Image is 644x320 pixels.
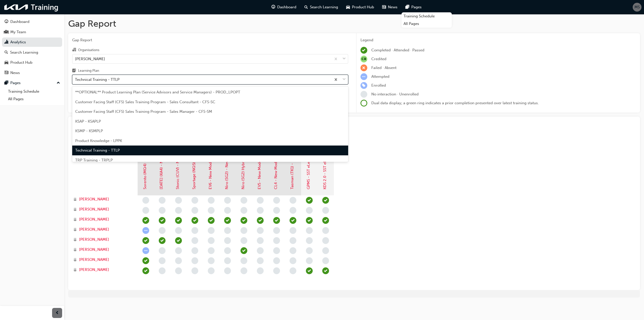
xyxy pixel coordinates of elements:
[273,237,280,244] span: learningRecordVerb_NONE-icon
[79,247,109,253] span: [PERSON_NAME]
[75,77,119,83] div: Technical Training - TTLP
[142,267,149,274] span: learningRecordVerb_COMPLETE-icon
[360,56,367,62] span: null-icon
[406,4,409,10] span: pages-icon
[224,267,231,274] span: learningRecordVerb_NONE-icon
[10,80,21,86] div: Pages
[257,217,264,224] span: learningRecordVerb_PASS-icon
[75,109,212,114] span: Customer Facing Staff (CFS) Sales Training Program - Sales Manager - CFS-SM
[142,257,149,264] span: learningRecordVerb_COMPLETE-icon
[208,257,215,264] span: learningRecordVerb_NONE-icon
[322,207,329,214] span: learningRecordVerb_NONE-icon
[240,257,247,264] span: learningRecordVerb_NONE-icon
[306,267,313,274] span: learningRecordVerb_PASS-icon
[2,48,62,57] a: Search Learning
[159,247,166,254] span: learningRecordVerb_NONE-icon
[290,207,296,214] span: learningRecordVerb_NONE-icon
[371,48,424,52] span: Completed · Attended · Passed
[322,237,329,244] span: learningRecordVerb_NONE-icon
[257,207,264,214] span: learningRecordVerb_NONE-icon
[360,73,367,80] span: learningRecordVerb_ATTEMPT-icon
[5,60,8,65] span: car-icon
[371,57,386,61] span: Credited
[10,19,29,25] div: Dashboard
[290,237,296,244] span: learningRecordVerb_NONE-icon
[73,237,133,242] a: [PERSON_NAME]
[75,148,120,153] span: Technical Training - TTLP
[322,197,329,204] span: learningRecordVerb_COMPLETE-icon
[142,217,149,224] span: learningRecordVerb_PASS-icon
[73,257,133,263] a: [PERSON_NAME]
[388,4,397,10] span: News
[75,119,101,124] span: KSAP - KSAPLP
[208,247,215,254] span: learningRecordVerb_NONE-icon
[371,83,386,88] span: Enrolled
[2,16,62,78] button: DashboardMy TeamAnalyticsSearch LearningProduct HubNews
[322,267,329,274] span: learningRecordVerb_COMPLETE-icon
[360,64,367,71] span: learningRecordVerb_FAIL-icon
[75,158,113,162] span: TRP Training - TRPLP
[159,207,166,214] span: learningRecordVerb_NONE-icon
[360,37,636,43] div: Legend
[208,207,215,214] span: learningRecordVerb_NONE-icon
[240,207,247,214] span: learningRecordVerb_NONE-icon
[2,78,62,88] button: Pages
[411,4,422,10] span: Pages
[175,257,182,264] span: learningRecordVerb_NONE-icon
[290,267,296,274] span: learningRecordVerb_NONE-icon
[5,20,8,24] span: guage-icon
[75,56,105,62] div: [PERSON_NAME]
[78,48,99,53] div: Organisations
[5,71,8,75] span: news-icon
[72,48,76,52] span: organisation-icon
[322,227,329,234] span: learningRecordVerb_NONE-icon
[73,217,133,222] a: [PERSON_NAME]
[342,56,346,62] span: down-icon
[306,237,313,244] span: learningRecordVerb_NONE-icon
[191,247,198,254] span: learningRecordVerb_NONE-icon
[371,101,539,105] span: Dual data display; a green ring indicates a prior completion presented over latest training status.
[306,197,313,204] span: learningRecordVerb_PASS-icon
[142,207,149,214] span: learningRecordVerb_NONE-icon
[224,257,231,264] span: learningRecordVerb_NONE-icon
[401,20,452,28] a: All Pages
[342,76,346,83] span: down-icon
[6,95,62,103] a: All Pages
[191,227,198,234] span: learningRecordVerb_NONE-icon
[208,237,215,244] span: learningRecordVerb_NONE-icon
[401,2,426,12] a: pages-iconPages
[159,217,166,224] span: learningRecordVerb_PASS-icon
[10,60,32,65] div: Product Hub
[360,82,367,89] span: learningRecordVerb_ENROLL-icon
[75,129,103,133] span: KSMP - KSMPLP
[79,267,109,273] span: [PERSON_NAME]
[175,237,182,244] span: learningRecordVerb_PASS-icon
[10,50,38,55] div: Search Learning
[267,2,300,12] a: guage-iconDashboard
[304,4,308,10] span: search-icon
[224,197,231,204] span: learningRecordVerb_NONE-icon
[371,65,396,70] span: Failed · Absent
[79,257,109,263] span: [PERSON_NAME]
[322,257,329,264] span: learningRecordVerb_NONE-icon
[175,207,182,214] span: learningRecordVerb_NONE-icon
[382,4,386,10] span: news-icon
[78,68,99,73] div: Learning Plan
[72,69,76,73] span: learningplan-icon
[257,227,264,234] span: learningRecordVerb_NONE-icon
[342,2,378,12] a: car-iconProduct Hub
[191,197,198,204] span: learningRecordVerb_NONE-icon
[224,217,231,224] span: learningRecordVerb_COMPLETE-icon
[401,12,452,20] a: Training Schedule
[352,4,374,10] span: Product Hub
[79,206,109,212] span: [PERSON_NAME]
[2,68,62,78] a: News
[371,74,389,79] span: Attempted
[79,217,109,222] span: [PERSON_NAME]
[257,197,264,204] span: learningRecordVerb_NONE-icon
[323,147,327,189] a: KDS 2.0 - SST eLearning
[277,4,296,10] span: Dashboard
[240,197,247,204] span: learningRecordVerb_NONE-icon
[191,207,198,214] span: learningRecordVerb_NONE-icon
[240,247,247,254] span: learningRecordVerb_COMPLETE-icon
